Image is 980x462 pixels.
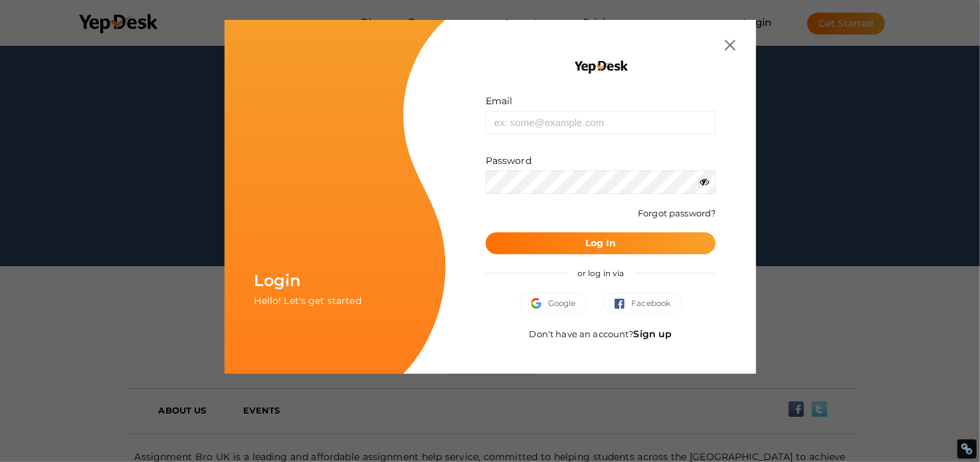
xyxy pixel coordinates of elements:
[486,232,716,254] button: Log In
[585,237,617,249] b: Log In
[254,295,361,307] span: Hello! Let's get started
[531,298,548,309] img: google.svg
[520,293,587,314] button: Google
[634,328,672,340] a: Sign up
[603,293,682,314] button: Facebook
[486,154,532,167] label: Password
[638,208,716,218] a: Forgot password?
[486,94,513,108] label: Email
[567,258,635,288] span: or log in via
[615,299,632,309] img: facebook.svg
[254,271,301,290] span: Login
[725,40,735,50] img: close.svg
[530,329,672,339] span: Don't have an account?
[961,443,973,455] div: Restore Info Box &#10;&#10;NoFollow Info:&#10; META-Robots NoFollow: &#09;true&#10; META-Robots N...
[486,111,716,134] input: ex: some@example.com
[573,60,629,74] img: YEP_black_cropped.png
